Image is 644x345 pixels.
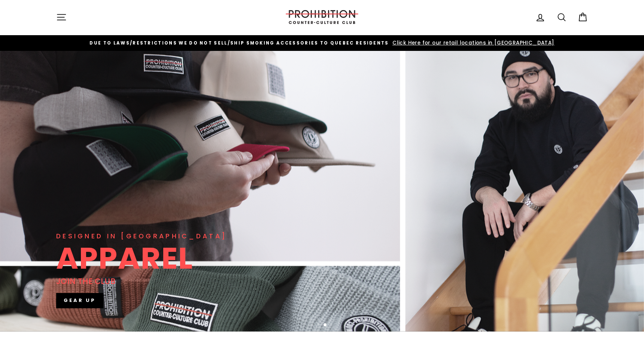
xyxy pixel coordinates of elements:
button: 3 [323,323,327,327]
img: PROHIBITION COUNTER-CULTURE CLUB [285,10,359,24]
button: 4 [330,324,334,327]
button: 1 [312,324,315,327]
span: DUE TO LAWS/restrictions WE DO NOT SELL/SHIP SMOKING ACCESSORIES to qUEBEC RESIDENTS [89,40,389,46]
button: 2 [318,324,321,327]
span: Click Here for our retail locations in [GEOGRAPHIC_DATA] [391,39,554,46]
a: DUE TO LAWS/restrictions WE DO NOT SELL/SHIP SMOKING ACCESSORIES to qUEBEC RESIDENTS Click Here f... [58,39,586,47]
